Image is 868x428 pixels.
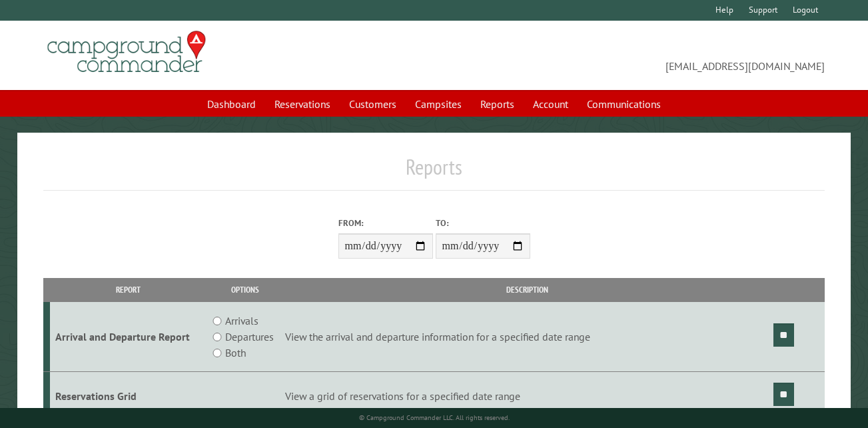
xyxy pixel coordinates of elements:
[359,413,510,422] small: © Campground Commander LLC. All rights reserved.
[341,91,404,117] a: Customers
[225,313,258,329] label: Arrivals
[266,91,338,117] a: Reservations
[434,37,825,74] span: [EMAIL_ADDRESS][DOMAIN_NAME]
[225,345,246,361] label: Both
[50,372,207,421] td: Reservations Grid
[579,91,669,117] a: Communications
[338,217,433,229] label: From:
[207,278,283,301] th: Options
[436,217,530,229] label: To:
[50,302,207,372] td: Arrival and Departure Report
[225,329,274,345] label: Departures
[199,91,264,117] a: Dashboard
[283,278,771,301] th: Description
[43,154,825,191] h1: Reports
[43,26,210,78] img: Campground Commander
[283,372,771,421] td: View a grid of reservations for a specified date range
[283,302,771,372] td: View the arrival and departure information for a specified date range
[50,278,207,301] th: Report
[472,91,522,117] a: Reports
[407,91,470,117] a: Campsites
[525,91,576,117] a: Account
